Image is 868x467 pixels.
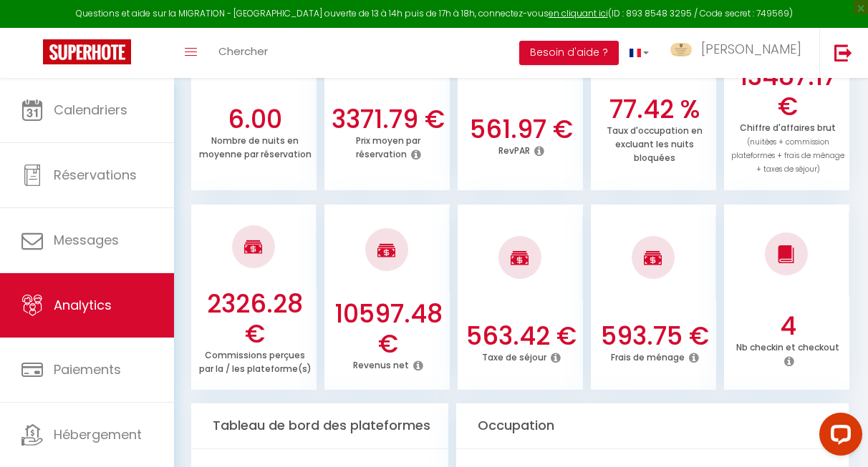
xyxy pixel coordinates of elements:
h3: 4 [730,311,845,341]
span: Messages [54,231,119,249]
a: ... [PERSON_NAME] [660,28,819,78]
img: logout [834,44,852,62]
span: Hébergement [54,426,142,443]
p: Nb checkin et checkout [736,338,839,353]
img: ... [670,43,692,56]
h3: 13487.17 € [730,62,845,122]
p: Prix moyen par réservation [356,132,421,160]
h3: 563.42 € [464,321,579,351]
p: Chiffre d'affaires brut [731,119,844,174]
p: Nombre de nuits en moyenne par réservation [199,132,312,160]
p: Commissions perçues par la / les plateforme(s) [199,346,312,375]
h3: 77.42 % [597,94,713,124]
a: Chercher [208,28,279,78]
h3: 6.00 [198,104,313,134]
div: Occupation [456,403,849,448]
h3: 2326.28 € [198,289,313,349]
p: Taux d'occupation en excluant les nuits bloquées [607,122,703,164]
span: Réservations [54,166,137,184]
span: Analytics [54,296,112,314]
span: Chercher [218,44,268,59]
h3: 561.97 € [464,114,579,144]
span: [PERSON_NAME] [701,40,801,58]
p: Revenus net [353,356,409,371]
button: Besoin d'aide ? [519,41,619,65]
h3: 593.75 € [597,321,713,351]
iframe: LiveChat chat widget [808,407,868,467]
a: en cliquant ici [549,7,608,19]
h3: 10597.48 € [331,299,446,359]
p: Taxe de séjour [482,348,546,363]
p: Frais de ménage [611,348,685,363]
p: RevPAR [498,142,530,157]
span: Calendriers [54,101,127,119]
img: Super Booking [43,39,131,64]
div: Tableau de bord des plateformes [191,403,448,448]
h3: 3371.79 € [331,104,446,134]
span: Paiements [54,360,121,378]
span: (nuitées + commission plateformes + frais de ménage + taxes de séjour) [731,137,844,174]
